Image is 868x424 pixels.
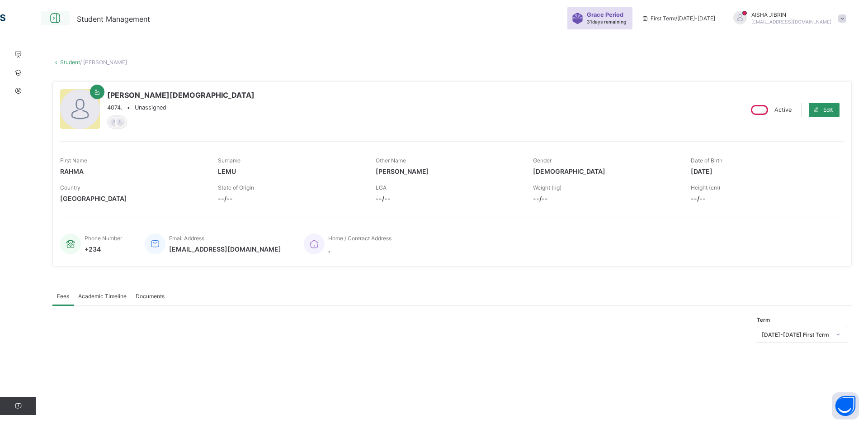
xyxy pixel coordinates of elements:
[60,59,80,66] a: Student
[691,184,720,191] span: Height (cm)
[80,59,127,66] span: / [PERSON_NAME]
[218,167,362,175] span: LEMU
[328,235,392,242] span: Home / Contract Address
[762,331,830,338] div: [DATE]-[DATE] First Term
[107,91,255,100] span: [PERSON_NAME][DEMOGRAPHIC_DATA]
[533,195,677,202] span: --/--
[587,11,623,18] span: Grace Period
[724,11,851,26] div: AISHAJIBRIN
[691,195,835,202] span: --/--
[85,235,122,242] span: Phone Number
[77,14,150,24] span: Student Management
[832,392,859,419] button: Open asap
[572,13,583,24] img: sticker-purple.71386a28dfed39d6af7621340158ba97.svg
[757,317,770,323] span: Term
[60,157,87,164] span: First Name
[533,157,552,164] span: Gender
[85,245,122,253] span: +234
[376,167,520,175] span: [PERSON_NAME]
[642,15,715,22] span: session/term information
[774,106,792,113] span: Active
[218,184,254,191] span: State of Origin
[328,245,392,253] span: ,
[57,293,69,300] span: Fees
[823,106,833,113] span: Edit
[691,167,835,175] span: [DATE]
[218,195,362,202] span: --/--
[587,19,626,24] span: 31 days remaining
[533,184,561,191] span: Weight (kg)
[135,104,166,111] span: Unassigned
[169,245,281,253] span: [EMAIL_ADDRESS][DOMAIN_NAME]
[107,104,255,111] div: •
[60,195,204,202] span: [GEOGRAPHIC_DATA]
[376,195,520,202] span: --/--
[169,235,204,242] span: Email Address
[136,293,165,300] span: Documents
[691,157,722,164] span: Date of Birth
[751,19,831,24] span: [EMAIL_ADDRESS][DOMAIN_NAME]
[218,157,241,164] span: Surname
[376,184,387,191] span: LGA
[60,184,80,191] span: Country
[376,157,406,164] span: Other Name
[533,167,677,175] span: [DEMOGRAPHIC_DATA]
[60,167,204,175] span: RAHMA
[78,293,127,300] span: Academic Timeline
[107,104,123,111] span: 4074.
[751,11,831,18] span: AISHA JIBRIN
